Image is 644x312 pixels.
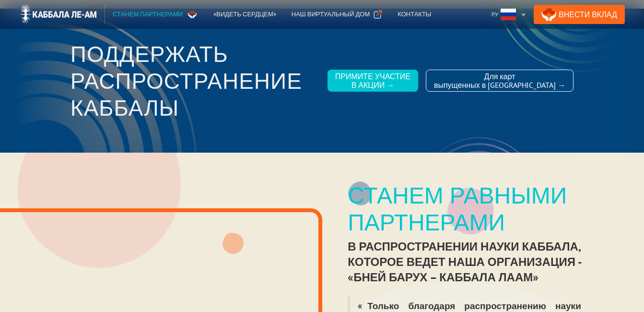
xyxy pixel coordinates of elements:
[113,10,183,19] div: Станем партнерами
[534,5,625,24] a: Внести Вклад
[213,10,276,19] div: «Видеть сердцем»
[348,181,618,235] div: Станем равными партнерами
[328,70,418,92] a: Примите участиев акции →
[426,70,574,92] a: Для картвыпущенных в [GEOGRAPHIC_DATA] →
[105,5,206,24] a: Станем партнерами
[398,10,431,19] div: Контакты
[488,5,530,24] div: Ру
[390,5,439,24] a: Контакты
[292,10,370,19] div: Наш виртуальный дом
[492,10,498,19] div: Ру
[348,239,618,285] div: в распространении науки каббала, которое ведет наша организация - «Бней Барух – Каббала лаАм»
[284,5,390,24] a: Наш виртуальный дом
[70,40,320,121] h3: Поддержать распространение каббалы
[434,72,565,89] div: Для карт выпущенных в [GEOGRAPHIC_DATA] →
[206,5,284,24] a: «Видеть сердцем»
[335,72,410,89] div: Примите участие в акции →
